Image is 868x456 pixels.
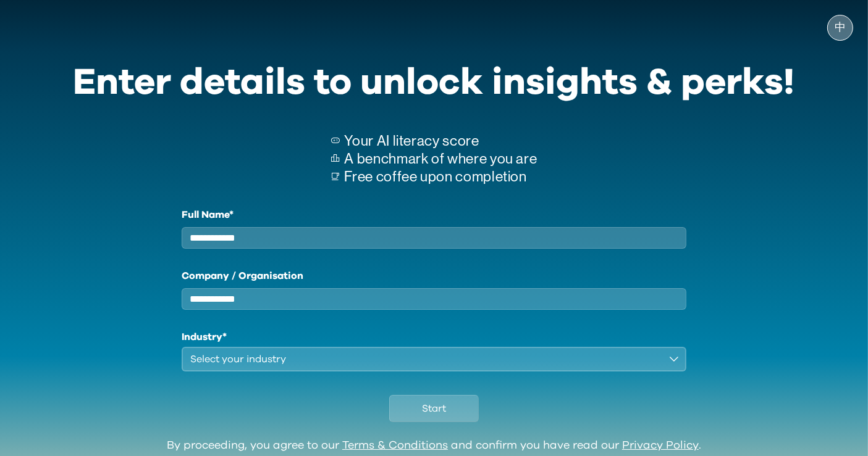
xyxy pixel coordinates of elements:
div: Select your industry [190,352,661,367]
label: Company / Organisation [182,268,687,283]
div: By proceeding, you agree to our and confirm you have read our . [167,439,701,453]
span: 中 [835,22,846,34]
label: Full Name* [182,207,687,222]
div: Enter details to unlock insights & perks! [74,53,795,112]
p: A benchmark of where you are [345,150,537,168]
span: Start [422,401,446,416]
button: Start [389,395,479,422]
button: Select your industry [182,347,687,371]
a: Terms & Conditions [342,440,448,451]
h1: Industry* [182,330,687,344]
a: Privacy Policy [622,440,699,451]
p: Your AI literacy score [345,132,537,150]
p: Free coffee upon completion [345,168,537,186]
